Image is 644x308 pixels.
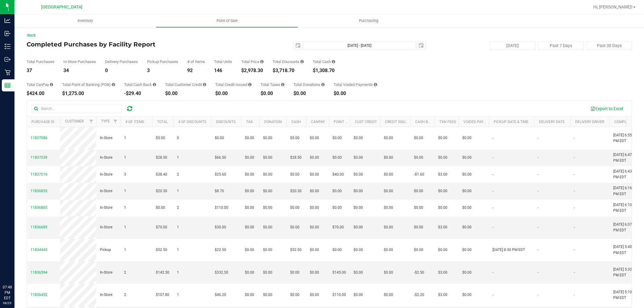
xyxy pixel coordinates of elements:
[261,91,284,96] div: $0.00
[245,188,254,194] span: $0.00
[147,60,178,64] div: Pickup Purchases
[613,152,636,164] span: [DATE] 6:47 PM EDT
[177,270,179,275] span: 1
[62,91,115,96] div: $1,275.00
[414,224,423,230] span: $0.00
[27,60,54,64] div: Total Purchases
[290,188,302,194] span: $20.30
[374,83,377,87] i: Sum of all voided payment transaction amounts, excluding tips and transaction fees, for all purch...
[263,172,272,177] span: $0.00
[334,83,377,87] div: Total Voided Payments
[27,33,36,37] a: Back
[332,270,346,275] span: $145.00
[153,83,156,87] i: Sum of the cash-back amounts from rounded-up electronic payments for all purchases in the date ra...
[5,43,11,49] inline-svg: Inventory
[492,135,493,141] span: -
[63,68,96,73] div: 34
[538,270,539,275] span: -
[156,155,167,160] span: $28.50
[574,188,575,194] span: -
[332,135,342,141] span: $0.00
[100,155,112,160] span: In-Store
[298,14,439,27] a: Purchasing
[538,205,539,211] span: -
[50,83,53,87] i: Sum of the successful, non-voided CanPay payment transactions for all purchases in the date range.
[538,155,539,160] span: -
[245,205,254,211] span: $0.00
[574,270,575,275] span: -
[260,60,264,64] i: Sum of the total prices of all purchases in the date range.
[538,292,539,298] span: -
[463,120,493,124] a: Voided Payment
[215,188,224,194] span: $8.70
[147,68,178,73] div: 3
[124,270,126,275] span: 2
[30,293,47,297] span: 11836452
[241,68,264,73] div: $2,978.30
[245,135,254,141] span: $0.00
[310,135,319,141] span: $0.00
[105,60,138,64] div: Delivery Purchases
[593,5,633,9] span: Hi, [PERSON_NAME]!
[294,41,302,50] span: select
[415,120,435,124] a: Cash Back
[165,91,206,96] div: $0.00
[293,91,325,96] div: $0.00
[384,270,393,275] span: $0.00
[290,292,300,298] span: $0.00
[290,270,300,275] span: $0.00
[438,188,447,194] span: $0.00
[438,292,447,298] span: $3.00
[30,248,47,252] span: 11834445
[216,120,235,124] a: Discounts
[492,188,493,194] span: -
[613,132,636,144] span: [DATE] 6:55 PM EDT
[334,91,377,96] div: $0.00
[354,247,363,253] span: $0.00
[100,270,112,275] span: In-Store
[310,188,319,194] span: $0.00
[438,135,447,141] span: $0.00
[414,205,423,211] span: $0.00
[310,270,319,275] span: $0.00
[177,135,179,141] span: 0
[462,247,472,253] span: $0.00
[354,188,363,194] span: $0.00
[613,289,636,301] span: [DATE] 5:10 PM EDT
[538,41,584,50] button: Past 7 Days
[538,224,539,230] span: -
[438,155,447,160] span: $0.00
[538,188,539,194] span: -
[310,205,319,211] span: $0.00
[587,103,627,114] button: Export to Excel
[86,116,96,127] a: Filter
[613,222,636,233] span: [DATE] 6:07 PM EDT
[215,247,226,253] span: $22.50
[177,172,179,177] span: 2
[575,120,604,124] a: Delivery Driver
[156,224,167,230] span: $70.00
[332,224,344,230] span: $70.00
[124,205,126,211] span: 1
[438,224,447,230] span: $3.00
[215,83,252,87] div: Total Credit Issued
[30,270,47,275] span: 11836594
[293,83,325,87] div: Total Donations
[124,188,126,194] span: 1
[492,172,493,177] span: -
[384,247,393,253] span: $0.00
[290,172,300,177] span: $0.00
[187,68,205,73] div: 92
[439,120,456,124] a: Txn Fees
[263,292,272,298] span: $0.00
[384,135,393,141] span: $0.00
[248,83,252,87] i: Sum of all account credit issued for all refunds from returned purchases in the date range.
[574,135,575,141] span: -
[30,205,47,210] span: 11836805
[332,60,335,64] i: Sum of the successful, non-voided cash payment transactions for all purchases in the date range. ...
[539,120,565,124] a: Delivery Date
[462,292,472,298] span: $0.00
[587,41,632,50] button: Past 30 Days
[100,224,112,230] span: In-Store
[214,68,232,73] div: 146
